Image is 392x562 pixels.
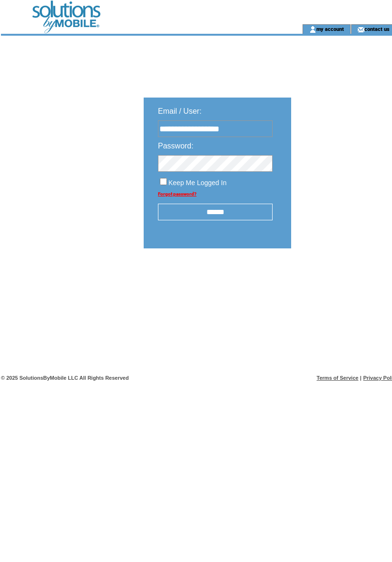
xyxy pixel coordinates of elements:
[319,272,366,284] img: transparent.png;jsessionid=A0EEBE92502BEA0F9DA0E46C15D73425
[316,26,344,32] a: my account
[158,142,194,150] span: Password:
[1,375,129,381] span: © 2025 SolutionsByMobile LLC All Rights Reserved
[158,107,202,115] span: Email / User:
[360,375,362,381] span: |
[317,375,359,381] a: Terms of Service
[158,191,196,197] a: Forgot password?
[357,26,364,33] img: contact_us_icon.gif;jsessionid=A0EEBE92502BEA0F9DA0E46C15D73425
[309,26,316,33] img: account_icon.gif;jsessionid=A0EEBE92502BEA0F9DA0E46C15D73425
[364,26,390,32] a: contact us
[168,179,226,187] span: Keep Me Logged In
